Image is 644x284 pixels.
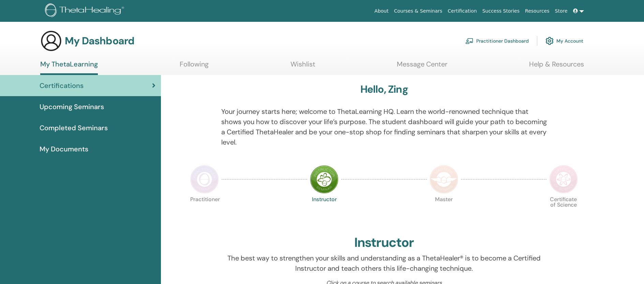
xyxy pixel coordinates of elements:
img: Instructor [310,165,339,194]
p: Certificate of Science [549,197,578,225]
span: Certifications [40,80,84,91]
h3: My Dashboard [65,35,134,47]
p: Instructor [310,197,339,225]
a: Message Center [397,60,447,73]
span: My Documents [40,144,88,154]
a: Practitioner Dashboard [465,33,529,48]
img: chalkboard-teacher.svg [465,38,474,44]
img: cog.svg [545,35,554,47]
span: Completed Seminars [40,123,108,133]
h2: Instructor [354,235,414,251]
a: Wishlist [290,60,315,73]
a: Help & Resources [529,60,584,73]
a: Success Stories [480,5,522,17]
p: Master [430,197,458,225]
img: generic-user-icon.jpg [40,30,62,52]
a: My ThetaLearning [40,60,98,75]
h3: Hello, Zing [360,83,408,95]
a: Store [552,5,570,17]
a: Certification [445,5,479,17]
p: Your journey starts here; welcome to ThetaLearning HQ. Learn the world-renowned technique that sh... [221,106,547,147]
img: logo.png [45,3,126,19]
img: Certificate of Science [549,165,578,194]
img: Master [430,165,458,194]
a: My Account [545,33,583,48]
img: Practitioner [190,165,219,194]
span: Upcoming Seminars [40,102,104,112]
a: About [372,5,391,17]
p: Practitioner [190,197,219,225]
a: Following [180,60,209,73]
a: Courses & Seminars [391,5,445,17]
p: The best way to strengthen your skills and understanding as a ThetaHealer® is to become a Certifi... [221,253,547,273]
a: Resources [522,5,552,17]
